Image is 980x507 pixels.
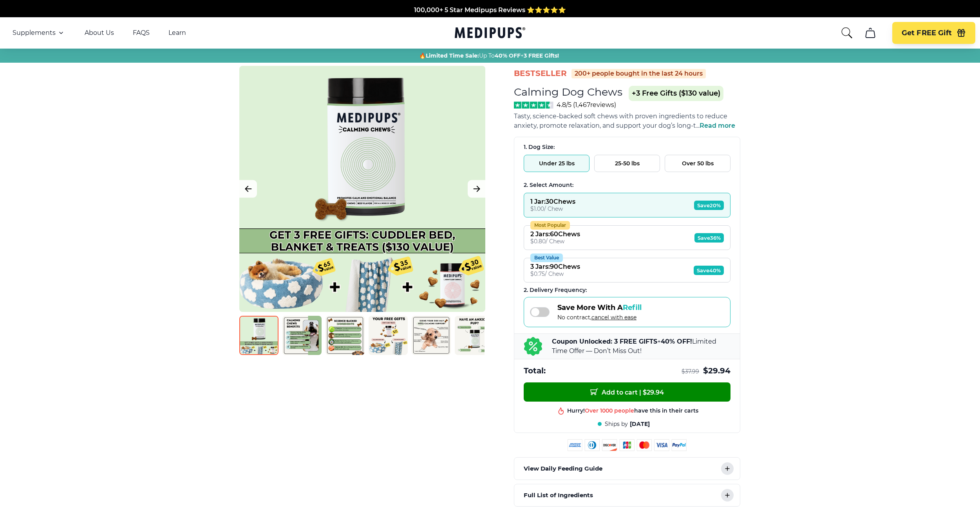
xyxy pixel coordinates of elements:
button: cart [861,24,880,42]
span: anxiety, promote relaxation, and support your dog’s long-t [514,122,696,129]
div: 1. Dog Size: [524,143,730,151]
span: Tasty, science-backed soft chews with proven ingredients to reduce [514,112,727,120]
span: Save More With A [557,303,642,312]
span: cancel with ease [591,314,636,321]
button: Next Image [468,180,485,198]
button: Supplements [13,28,66,38]
div: $ 1.00 / Chew [530,205,575,212]
span: Refill [623,303,642,312]
div: 3 Jars : 90 Chews [530,263,580,270]
p: + Limited Time Offer — Don’t Miss Out! [552,337,730,356]
span: Read more [700,122,735,129]
span: Get FREE Gift [902,29,952,38]
span: +3 Free Gifts ($130 value) [629,86,723,101]
span: Supplements [13,29,56,37]
b: Coupon Unlocked: 3 FREE GIFTS [552,338,657,345]
a: About Us [85,29,114,37]
span: [DATE] [630,420,650,428]
button: 25-50 lbs [594,155,660,172]
div: $ 0.75 / Chew [530,270,580,277]
img: Calming Dog Chews | Natural Dog Supplements [412,316,451,355]
button: Most Popular2 Jars:60Chews$0.80/ ChewSave36% [524,225,730,250]
span: Ships by [605,420,628,428]
span: Save 40% [694,266,724,275]
span: 2 . Delivery Frequency: [524,286,587,293]
p: Full List of Ingredients [524,491,593,500]
span: Save 36% [694,233,724,243]
div: $ 0.80 / Chew [530,238,580,245]
img: Calming Dog Chews | Natural Dog Supplements [325,316,365,355]
a: Medipups [455,25,525,42]
h1: Calming Dog Chews [514,85,622,98]
a: FAQS [133,29,150,37]
span: 4.8/5 ( 1,467 reviews) [557,101,616,109]
span: No contract, [557,314,642,321]
div: 1 Jar : 30 Chews [530,198,575,205]
span: Add to cart | $ 29.94 [590,388,664,396]
button: Under 25 lbs [524,155,589,172]
span: Over 1000 people [585,407,634,414]
button: Previous Image [239,180,257,198]
div: Best Value [530,253,563,262]
span: $ 29.94 [703,366,730,376]
button: Add to cart | $29.94 [524,382,730,402]
img: Calming Dog Chews | Natural Dog Supplements [369,316,408,355]
a: Learn [168,29,186,37]
img: Calming Dog Chews | Natural Dog Supplements [239,316,278,355]
button: Get FREE Gift [892,22,975,44]
span: 100,000+ 5 Star Medipups Reviews ⭐️⭐️⭐️⭐️⭐️ [414,6,566,14]
span: Save 20% [694,201,724,210]
img: Calming Dog Chews | Natural Dog Supplements [282,316,322,355]
span: ... [696,122,735,129]
div: Hurry! have this in their carts [567,407,698,415]
span: Total: [524,366,546,376]
img: Calming Dog Chews | Natural Dog Supplements [455,316,494,355]
img: Stars - 4.8 [514,101,553,109]
span: $ 37.99 [682,368,699,375]
b: 40% OFF! [661,338,692,345]
div: Most Popular [530,221,570,230]
span: BestSeller [514,68,567,79]
div: 2. Select Amount: [524,181,730,189]
div: 2 Jars : 60 Chews [530,230,580,238]
span: 🔥 Up To + [419,52,559,60]
button: 1 Jar:30Chews$1.00/ ChewSave20% [524,193,730,217]
div: 200+ people bought in the last 24 hours [571,69,706,78]
button: Over 50 lbs [665,155,730,172]
button: search [841,27,853,39]
img: payment methods [568,439,687,451]
button: Best Value3 Jars:90Chews$0.75/ ChewSave40% [524,258,730,282]
p: View Daily Feeding Guide [524,464,602,473]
